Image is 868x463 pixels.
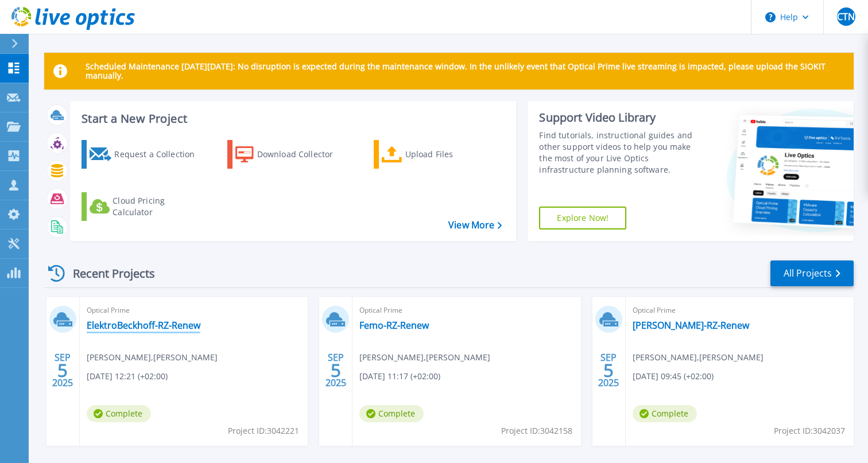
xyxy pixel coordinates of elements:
span: Optical Prime [633,304,847,317]
span: Optical Prime [87,304,301,317]
a: Femo-RZ-Renew [359,320,429,331]
div: Support Video Library [539,110,703,125]
span: Project ID: 3042037 [774,425,845,437]
span: Complete [359,405,424,422]
span: Project ID: 3042221 [228,425,299,437]
a: Request a Collection [82,140,210,169]
a: ElektroBeckhoff-RZ-Renew [87,320,200,331]
span: [PERSON_NAME] , [PERSON_NAME] [359,351,490,364]
span: Complete [87,405,151,422]
p: Scheduled Maintenance [DATE][DATE]: No disruption is expected during the maintenance window. In t... [86,62,844,80]
a: Explore Now! [539,207,626,229]
span: [PERSON_NAME] , [PERSON_NAME] [633,351,764,364]
span: Optical Prime [359,304,573,317]
span: 5 [331,365,341,375]
div: Request a Collection [114,143,206,166]
div: Upload Files [405,143,497,166]
a: [PERSON_NAME]-RZ-Renew [633,320,749,331]
div: Recent Projects [44,259,170,287]
span: [PERSON_NAME] , [PERSON_NAME] [87,351,218,364]
span: [DATE] 11:17 (+02:00) [359,370,440,383]
span: 5 [57,365,68,375]
a: View More [448,220,502,231]
a: Download Collector [227,140,355,169]
span: [DATE] 12:21 (+02:00) [87,370,168,383]
div: SEP 2025 [598,349,619,391]
div: Find tutorials, instructional guides and other support videos to help you make the most of your L... [539,130,703,176]
a: Cloud Pricing Calculator [82,192,210,221]
span: Project ID: 3042158 [501,425,572,437]
span: CTN [837,12,855,21]
a: All Projects [770,260,854,286]
h3: Start a New Project [82,112,502,125]
span: Complete [633,405,697,422]
div: SEP 2025 [52,349,73,391]
div: SEP 2025 [325,349,347,391]
span: 5 [603,365,614,375]
span: [DATE] 09:45 (+02:00) [633,370,714,383]
div: Download Collector [257,143,349,166]
a: Upload Files [374,140,502,169]
div: Cloud Pricing Calculator [113,195,204,218]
